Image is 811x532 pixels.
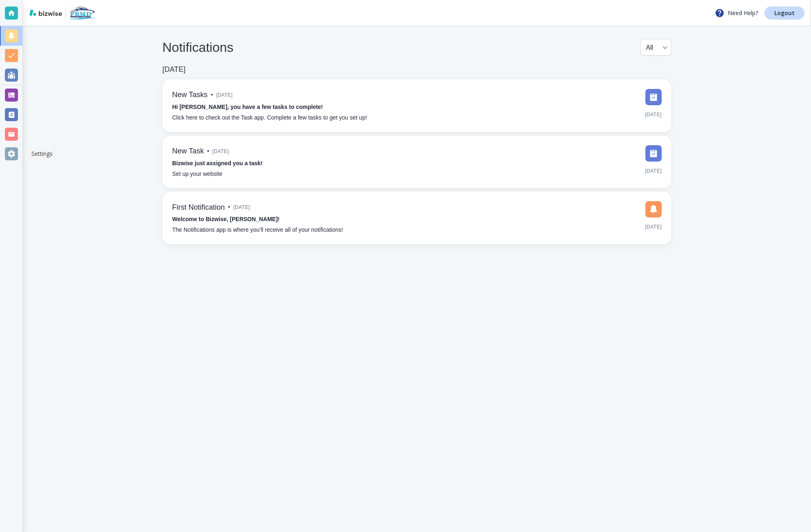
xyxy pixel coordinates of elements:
span: [DATE] [645,165,662,177]
span: [DATE] [233,201,250,213]
span: [DATE] [645,109,662,121]
p: Click here to check out the Task app. Complete a few tasks to get you set up! [172,113,367,122]
img: bizwise [29,9,62,16]
p: • [228,203,230,212]
a: New Tasks•[DATE]Hi [PERSON_NAME], you have a few tasks to complete!Click here to check out the Ta... [162,79,671,132]
img: DashboardSidebarNotification.svg [645,201,662,217]
a: New Task•[DATE]Bizwise just assigned you a task!Set up your website[DATE] [162,135,671,188]
h6: New Tasks [172,91,208,100]
p: The Notifications app is where you’ll receive all of your notifications! [172,226,343,235]
a: First Notification•[DATE]Welcome to Bizwise, [PERSON_NAME]!The Notifications app is where you’ll ... [162,191,671,244]
strong: Welcome to Bizwise, [PERSON_NAME]! [172,216,279,222]
img: DashboardSidebarTasks.svg [645,145,662,162]
h6: New Task [172,147,204,156]
p: • [211,91,213,100]
img: Palm Beach Marine Detailing [69,7,96,20]
span: [DATE] [645,221,662,233]
span: [DATE] [213,145,229,157]
div: All [646,40,666,55]
strong: Bizwise just assigned you a task! [172,160,263,166]
p: Logout [774,10,795,16]
p: Settings [31,150,53,158]
strong: Hi [PERSON_NAME], you have a few tasks to complete! [172,104,323,110]
p: • [207,147,209,156]
p: Need Help? [715,8,758,18]
p: Set up your website [172,170,222,179]
h4: Notifications [162,40,233,55]
h6: [DATE] [162,65,186,74]
img: DashboardSidebarTasks.svg [645,89,662,105]
h6: First Notification [172,203,225,212]
span: [DATE] [216,89,233,101]
a: Logout [764,7,804,20]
